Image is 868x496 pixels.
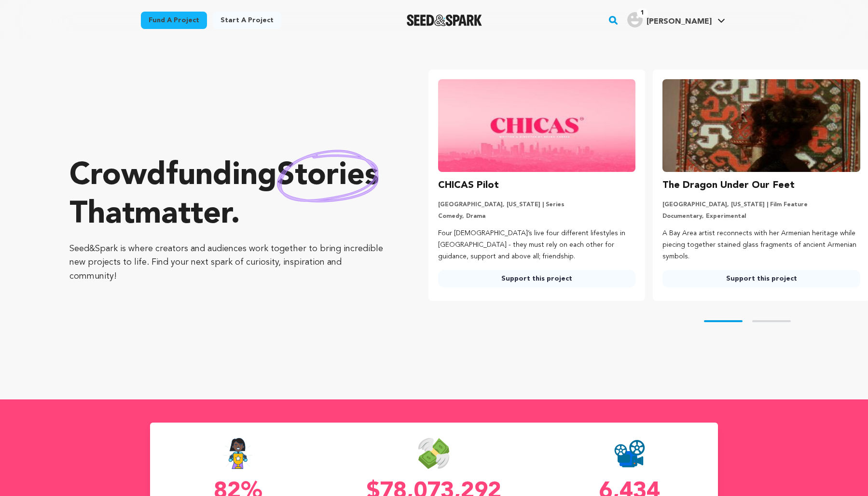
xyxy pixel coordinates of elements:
[438,79,636,172] img: CHICAS Pilot image
[662,228,860,262] p: A Bay Area artist reconnects with her Armenian heritage while piecing together stained glass frag...
[614,438,645,469] img: Seed&Spark Projects Created Icon
[135,199,231,230] span: matter
[438,228,636,262] p: Four [DEMOGRAPHIC_DATA]’s live four different lifestyles in [GEOGRAPHIC_DATA] - they must rely on...
[662,79,860,172] img: The Dragon Under Our Feet image
[438,201,636,209] p: [GEOGRAPHIC_DATA], [US_STATE] | Series
[627,12,712,28] div: Clifton J.'s Profile
[69,242,390,283] p: Seed&Spark is where creators and audiences work together to bring incredible new projects to life...
[438,178,499,193] h3: CHICAS Pilot
[625,10,727,28] a: Clifton J.'s Profile
[69,157,390,234] p: Crowdfunding that .
[277,150,379,202] img: hand sketched image
[438,213,636,220] p: Comedy, Drama
[418,438,449,469] img: Seed&Spark Money Raised Icon
[662,178,795,193] h3: The Dragon Under Our Feet
[223,438,253,469] img: Seed&Spark Success Rate Icon
[662,270,860,287] a: Support this project
[407,14,482,26] img: Seed&Spark Logo Dark Mode
[438,270,636,287] a: Support this project
[647,18,712,26] span: [PERSON_NAME]
[637,8,648,18] span: 1
[213,12,281,29] a: Start a project
[627,12,643,28] img: user.png
[662,201,860,209] p: [GEOGRAPHIC_DATA], [US_STATE] | Film Feature
[407,14,482,26] a: Seed&Spark Homepage
[625,10,727,30] span: Clifton J.'s Profile
[662,213,860,220] p: Documentary, Experimental
[141,12,207,29] a: Fund a project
